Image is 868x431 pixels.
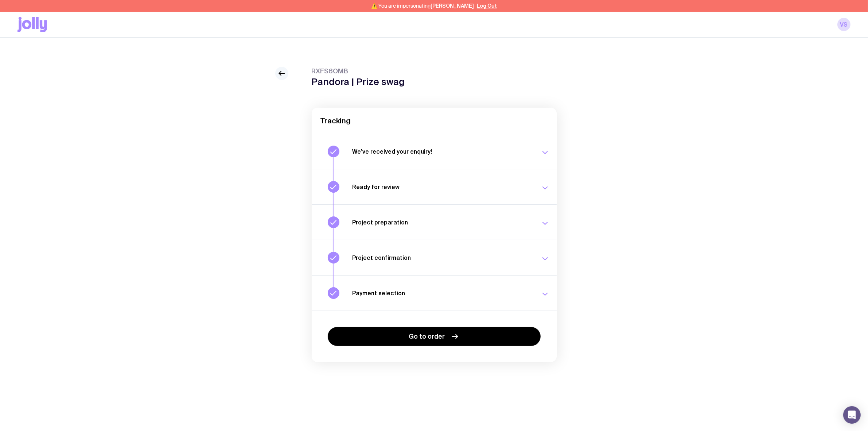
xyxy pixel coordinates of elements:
button: Ready for review [312,169,557,204]
span: Go to order [409,332,445,341]
button: Log Out [477,3,497,9]
button: We’ve received your enquiry! [312,134,557,169]
div: Open Intercom Messenger [843,406,861,424]
button: Project preparation [312,204,557,240]
h2: Tracking [320,116,548,125]
h3: We’ve received your enquiry! [353,148,532,155]
span: [PERSON_NAME] [431,3,474,9]
span: RXFS6OMB [312,67,405,76]
button: Payment selection [312,275,557,311]
a: Go to order [328,327,541,346]
h3: Ready for review [353,183,532,191]
button: Project confirmation [312,240,557,275]
a: VS [837,18,851,31]
span: ⚠️ You are impersonating [371,3,474,9]
h3: Project preparation [353,219,532,226]
h1: Pandora | Prize swag [312,76,405,87]
h3: Payment selection [353,289,532,297]
h3: Project confirmation [353,254,532,261]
